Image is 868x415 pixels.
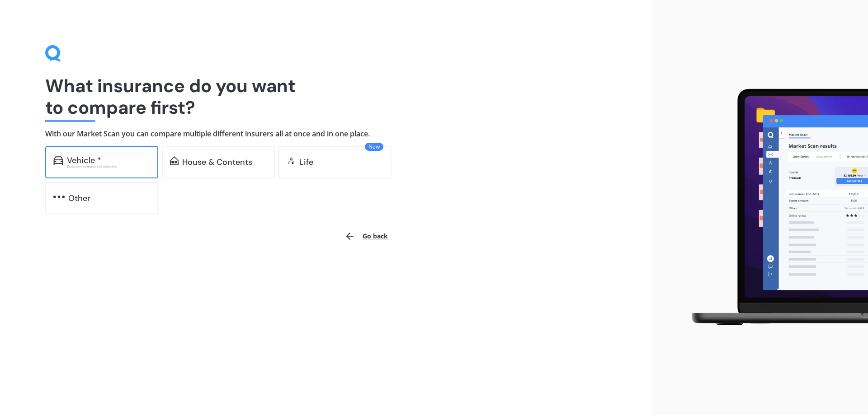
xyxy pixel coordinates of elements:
[679,84,868,332] img: laptop.webp
[53,192,65,201] img: other.81dba5aafe580aa69f38.svg
[67,156,101,165] div: Vehicle *
[45,75,606,118] h1: What insurance do you want to compare first?
[53,156,63,165] img: car.f15378c7a67c060ca3f3.svg
[339,225,393,247] button: Go back
[45,129,606,139] h4: With our Market Scan you can compare multiple different insurers all at once and in one place.
[299,158,313,167] div: Life
[287,156,296,165] img: life.f720d6a2d7cdcd3ad642.svg
[170,156,179,165] img: home-and-contents.b802091223b8502ef2dd.svg
[182,158,252,167] div: House & Contents
[67,165,150,168] div: Excludes commercial vehicles
[365,143,383,151] span: New
[68,194,90,203] div: Other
